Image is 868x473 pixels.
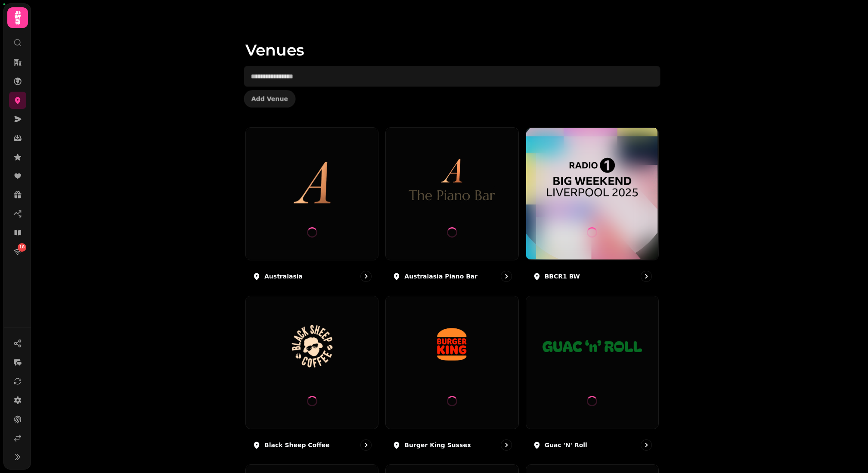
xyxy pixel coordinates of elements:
p: BBCR1 BW [545,272,580,281]
img: Black Sheep Coffee [262,318,361,374]
img: Australasia [262,150,361,205]
a: BBCR1 BWBBCR1 BWBBCR1 BW [526,127,659,289]
p: Guac 'n' Roll [545,441,587,449]
svg: go to [502,441,511,449]
svg: go to [642,441,651,449]
p: Black Sheep Coffee [264,441,330,449]
svg: go to [502,272,511,281]
a: Australasia Piano BarAustralasia Piano Bar [385,127,518,289]
a: Black Sheep CoffeeBlack Sheep Coffee [245,296,378,457]
a: Burger King SussexBurger King Sussex [385,296,518,457]
svg: go to [362,272,370,281]
svg: go to [642,272,651,281]
p: Australasia Piano Bar [404,272,477,281]
svg: go to [362,441,370,449]
a: 18 [9,243,26,260]
p: Australasia [264,272,303,281]
a: Guac 'n' RollGuac 'n' Roll [526,296,659,457]
span: 18 [19,244,25,250]
span: Add Venue [251,96,288,102]
button: Add Venue [244,90,295,108]
h1: Venues [245,21,659,59]
img: Burger King Sussex [403,318,502,374]
img: Australasia Piano Bar [403,150,502,205]
p: Burger King Sussex [404,441,471,449]
img: BBCR1 BW [542,150,642,205]
a: AustralasiaAustralasia [245,127,378,289]
img: Guac 'n' Roll [542,318,642,374]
